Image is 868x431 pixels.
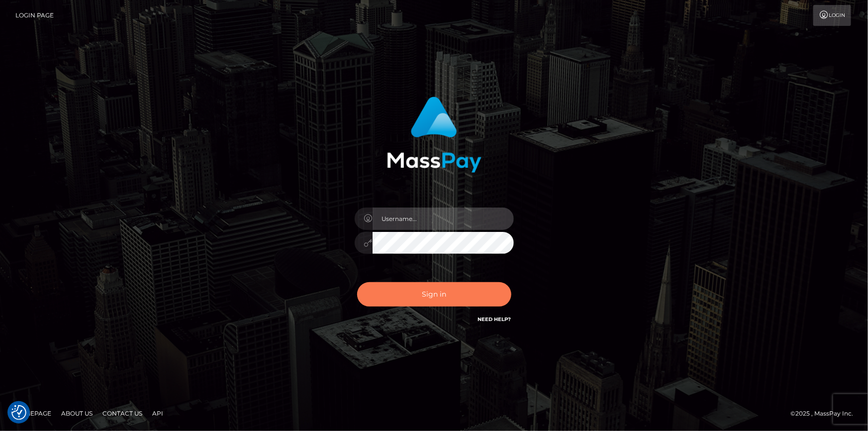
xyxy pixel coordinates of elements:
a: About Us [57,406,96,421]
a: Contact Us [98,406,146,421]
a: Homepage [11,406,55,421]
div: © 2025 , MassPay Inc. [790,408,861,419]
a: Login [813,5,851,26]
img: Revisit consent button [11,405,26,420]
a: Need Help? [478,316,511,323]
a: API [148,406,167,421]
button: Consent Preferences [11,405,26,420]
img: MassPay Login [387,97,482,173]
input: Username... [373,208,514,230]
a: Login Page [15,5,54,26]
button: Sign in [357,282,511,307]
